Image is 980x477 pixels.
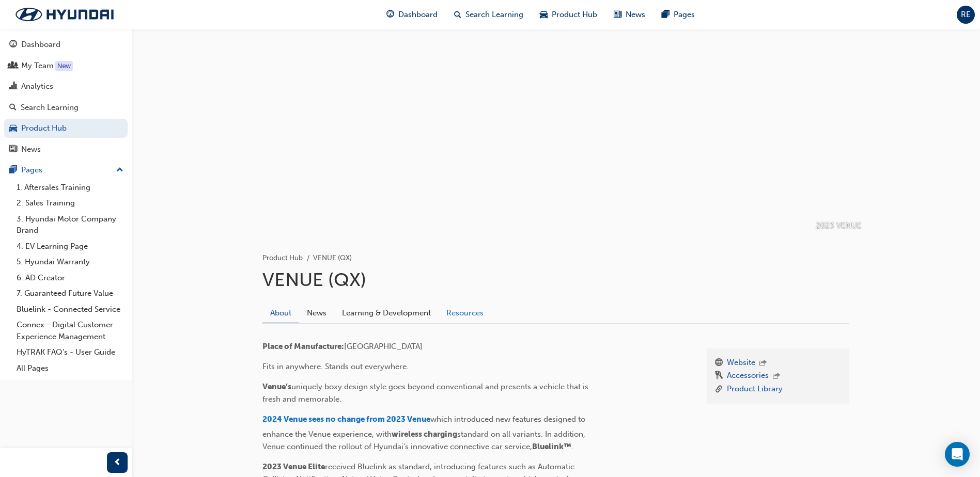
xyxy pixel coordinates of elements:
[465,9,523,21] span: Search Learning
[262,253,303,262] a: Product Hub
[392,430,457,439] span: wireless charging
[626,9,645,21] span: News
[12,195,128,211] a: 2. Sales Training
[9,82,17,91] span: chart-icon
[12,301,128,317] a: Bluelink - Connected Service
[662,8,670,21] span: pages-icon
[4,161,128,180] button: Pages
[344,342,423,351] span: [GEOGRAPHIC_DATA]
[715,370,723,383] span: keys-icon
[540,8,548,21] span: car-icon
[262,268,849,291] h1: VENUE (QX)
[654,4,703,25] a: pages-iconPages
[9,40,17,50] span: guage-icon
[262,382,291,391] span: Venue’s
[334,303,439,323] a: Learning & Development
[262,430,587,451] span: standard on all variants. In addition, Venue continued the rollout of Hyundai's innovative connec...
[116,164,123,177] span: up-icon
[715,383,723,396] span: link-icon
[439,303,491,323] a: Resources
[262,415,587,439] span: which introduced new features designed to enhance the Venue experience, with
[4,56,128,75] a: My Team
[5,4,124,25] img: Trak
[262,462,325,471] span: 2023 Venue Elite
[262,415,430,424] a: 2024 Venue sees no change from 2023 Venue
[4,98,128,117] a: Search Learning
[727,370,769,383] a: Accessories
[262,382,590,404] span: uniquely boxy design style goes beyond conventional and presents a vehicle that is fresh and memo...
[945,442,970,467] div: Open Intercom Messenger
[614,8,621,21] span: news-icon
[12,254,128,270] a: 5. Hyundai Warranty
[816,220,862,232] p: 2023 VENUE
[398,9,438,21] span: Dashboard
[299,303,334,323] a: News
[4,140,128,159] a: News
[12,344,128,360] a: HyTRAK FAQ's - User Guide
[961,9,971,21] span: RE
[262,342,344,351] span: Place of Manufacture:
[674,9,695,21] span: Pages
[21,60,54,72] div: My Team
[4,35,128,54] a: Dashboard
[759,359,767,368] span: outbound-icon
[55,61,73,71] div: Tooltip anchor
[9,103,17,113] span: search-icon
[262,303,299,323] a: About
[12,239,128,255] a: 4. EV Learning Page
[532,442,571,451] span: Bluelink™
[12,285,128,301] a: 7. Guaranteed Future Value
[715,357,723,370] span: www-icon
[4,33,128,161] button: DashboardMy TeamAnalyticsSearch LearningProduct HubNews
[9,166,17,175] span: pages-icon
[727,383,783,396] a: Product Library
[313,252,352,264] li: VENUE (QX)
[605,4,654,25] a: news-iconNews
[552,9,597,21] span: Product Hub
[12,180,128,196] a: 1. Aftersales Training
[262,362,409,371] span: Fits in anywhere. Stands out everywhere.
[4,77,128,96] a: Analytics
[571,442,573,451] span: .
[9,61,17,71] span: people-icon
[532,4,605,25] a: car-iconProduct Hub
[378,4,446,25] a: guage-iconDashboard
[114,456,121,469] span: prev-icon
[12,360,128,376] a: All Pages
[21,102,79,114] div: Search Learning
[21,39,60,51] div: Dashboard
[12,270,128,286] a: 6. AD Creator
[386,8,394,21] span: guage-icon
[957,6,975,24] button: RE
[454,8,461,21] span: search-icon
[9,145,17,154] span: news-icon
[12,211,128,239] a: 3. Hyundai Motor Company Brand
[9,124,17,133] span: car-icon
[773,372,780,381] span: outbound-icon
[4,119,128,138] a: Product Hub
[12,317,128,344] a: Connex - Digital Customer Experience Management
[21,81,53,92] div: Analytics
[446,4,532,25] a: search-iconSearch Learning
[21,164,42,176] div: Pages
[727,357,755,370] a: Website
[21,144,41,155] div: News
